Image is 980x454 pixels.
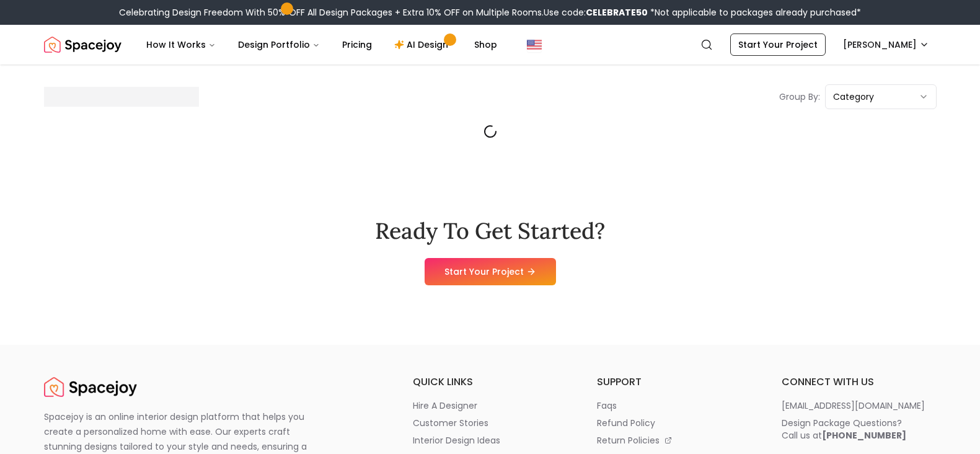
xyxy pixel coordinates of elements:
[384,32,462,57] a: AI Design
[586,6,648,19] b: CELEBRATE50
[332,32,382,57] a: Pricing
[836,33,937,56] button: [PERSON_NAME]
[228,32,330,57] button: Design Portfolio
[822,429,906,442] b: [PHONE_NUMBER]
[413,399,568,412] a: hire a designer
[597,417,655,429] p: refund policy
[782,399,925,412] p: [EMAIL_ADDRESS][DOMAIN_NAME]
[464,32,507,57] a: Shop
[413,417,568,429] a: customer stories
[648,6,861,19] span: *Not applicable to packages already purchased*
[597,375,752,389] h6: support
[597,434,660,447] p: return policies
[44,25,937,65] nav: Global
[782,417,906,442] div: Design Package Questions? Call us at
[597,417,752,429] a: refund policy
[44,375,137,399] img: Spacejoy Logo
[413,375,568,389] h6: quick links
[119,6,861,19] div: Celebrating Design Freedom With 50% OFF All Design Packages + Extra 10% OFF on Multiple Rooms.
[413,399,477,412] p: hire a designer
[782,375,937,389] h6: connect with us
[527,37,542,52] img: United States
[44,32,121,57] img: Spacejoy Logo
[413,417,488,429] p: customer stories
[779,91,820,103] p: Group By:
[375,218,605,243] h2: Ready To Get Started?
[730,33,826,56] a: Start Your Project
[413,434,500,447] p: interior design ideas
[597,399,752,412] a: faqs
[44,375,137,399] a: Spacejoy
[782,399,937,412] a: [EMAIL_ADDRESS][DOMAIN_NAME]
[136,32,507,57] nav: Main
[413,434,568,447] a: interior design ideas
[597,434,752,447] a: return policies
[597,399,617,412] p: faqs
[136,32,226,57] button: How It Works
[44,32,121,57] a: Spacejoy
[544,6,648,19] span: Use code:
[425,258,556,285] a: Start Your Project
[782,417,937,442] a: Design Package Questions?Call us at[PHONE_NUMBER]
